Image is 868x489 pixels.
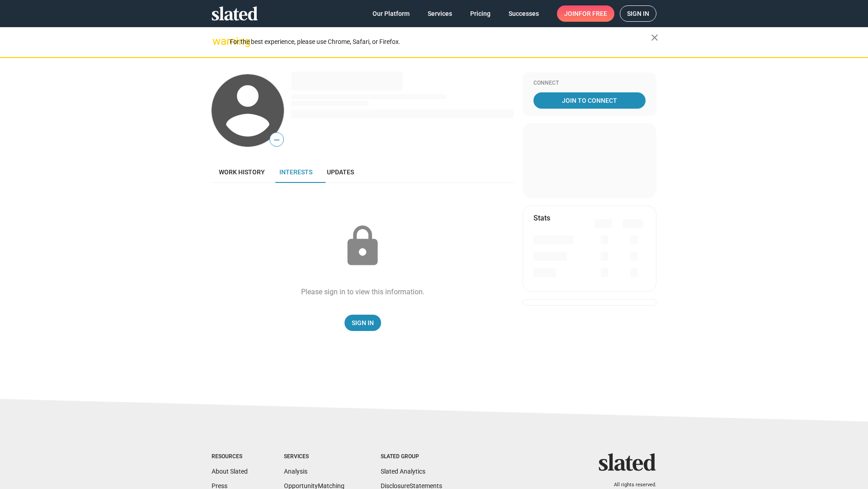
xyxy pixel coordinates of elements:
[381,453,442,460] div: Slated Group
[533,213,550,223] mat-card-title: Stats
[320,161,361,183] a: Updates
[212,161,272,183] a: Work history
[270,134,283,146] span: —
[301,287,425,297] div: Please sign in to view this information.
[564,5,607,22] span: Join
[352,315,374,331] span: Sign In
[212,453,248,460] div: Resources
[428,5,452,22] span: Services
[373,5,410,22] span: Our Platform
[284,453,344,460] div: Services
[344,315,381,331] a: Sign In
[327,168,354,176] span: Updates
[212,468,248,475] a: About Slated
[230,36,651,48] div: For the best experience, please use Chrome, Safari, or Firefox.
[219,168,265,176] span: Work history
[620,5,656,22] a: Sign in
[381,468,425,475] a: Slated Analytics
[470,5,491,22] span: Pricing
[557,5,614,22] a: Joinfor free
[501,5,546,22] a: Successes
[627,6,649,21] span: Sign in
[533,80,646,87] div: Connect
[649,32,660,43] mat-icon: close
[279,168,312,176] span: Interests
[533,92,646,109] a: Join To Connect
[272,161,320,183] a: Interests
[579,5,607,22] span: for free
[365,5,417,22] a: Our Platform
[463,5,498,22] a: Pricing
[340,224,385,269] mat-icon: lock
[509,5,539,22] span: Successes
[284,468,307,475] a: Analysis
[420,5,459,22] a: Services
[212,36,223,47] mat-icon: warning
[535,92,644,109] span: Join To Connect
